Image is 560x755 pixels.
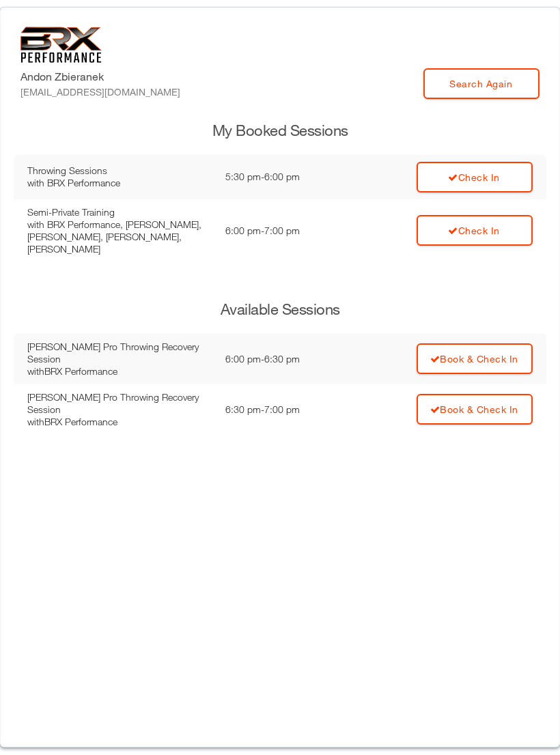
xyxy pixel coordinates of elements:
[219,199,347,262] td: 6:00 pm - 7:00 pm
[417,215,533,246] a: Check In
[219,334,347,384] td: 6:00 pm - 6:30 pm
[27,218,212,255] div: with BRX Performance, [PERSON_NAME], [PERSON_NAME], [PERSON_NAME], [PERSON_NAME]
[14,299,546,320] h3: Available Sessions
[219,384,347,435] td: 6:30 pm - 7:00 pm
[417,394,533,425] a: Book & Check In
[27,341,212,365] div: [PERSON_NAME] Pro Throwing Recovery Session
[20,27,102,63] img: 6f7da32581c89ca25d665dc3aae533e4f14fe3ef_original.svg
[27,177,212,189] div: with BRX Performance
[423,68,540,99] a: Search Again
[27,206,212,218] div: Semi-Private Training
[20,85,180,99] div: [EMAIL_ADDRESS][DOMAIN_NAME]
[27,365,212,377] div: with BRX Performance
[27,165,212,177] div: Throwing Sessions
[14,120,546,141] h3: My Booked Sessions
[417,343,533,374] a: Book & Check In
[219,155,347,199] td: 5:30 pm - 6:00 pm
[417,162,533,193] a: Check In
[27,391,212,416] div: [PERSON_NAME] Pro Throwing Recovery Session
[20,68,180,99] label: Andon Zbieranek
[27,416,212,428] div: with BRX Performance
